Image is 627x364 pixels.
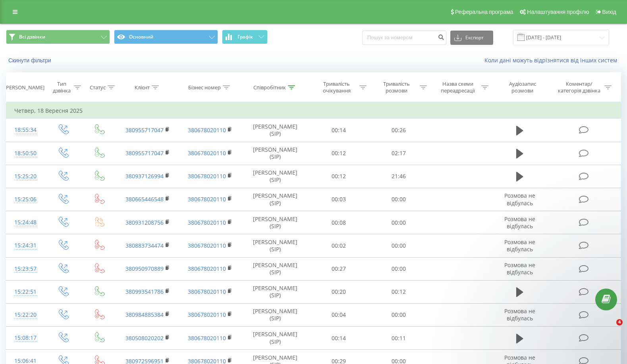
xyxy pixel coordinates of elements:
[455,9,513,15] span: Реферальна програма
[188,126,226,134] a: 380678020110
[188,242,226,249] a: 380678020110
[504,261,535,276] span: Розмова не відбулась
[241,327,309,350] td: [PERSON_NAME] (SIP)
[125,219,164,226] a: 380931208756
[188,84,221,91] div: Бізнес номер
[504,215,535,230] span: Розмова не відбулась
[14,192,37,207] div: 15:25:06
[14,215,37,230] div: 15:24:48
[450,31,493,45] button: Експорт
[527,9,589,15] span: Налаштування профілю
[90,84,106,91] div: Статус
[368,211,428,234] td: 00:00
[188,195,226,203] a: 380678020110
[484,56,621,64] a: Коли дані можуть відрізнятися вiд інших систем
[52,81,72,94] div: Тип дзвінка
[368,142,428,165] td: 02:17
[368,280,428,303] td: 00:12
[6,103,621,119] td: Четвер, 18 Вересня 2025
[237,34,253,40] span: Графік
[222,30,268,44] button: Графік
[368,327,428,350] td: 00:11
[504,238,535,253] span: Розмова не відбулась
[309,303,368,326] td: 00:04
[241,280,309,303] td: [PERSON_NAME] (SIP)
[616,319,623,325] span: 4
[14,169,37,184] div: 15:25:20
[316,81,357,94] div: Тривалість очікування
[14,284,37,300] div: 15:22:51
[309,280,368,303] td: 00:20
[125,242,164,249] a: 380883734474
[253,84,286,91] div: Співробітник
[125,126,164,134] a: 380955717047
[309,257,368,280] td: 00:27
[135,84,150,91] div: Клієнт
[437,81,479,94] div: Назва схеми переадресації
[188,334,226,342] a: 380678020110
[241,142,309,165] td: [PERSON_NAME] (SIP)
[556,81,602,94] div: Коментар/категорія дзвінка
[114,30,218,44] button: Основний
[368,165,428,188] td: 21:46
[125,334,164,342] a: 380508020202
[14,330,37,346] div: 15:08:17
[14,146,37,161] div: 18:50:50
[368,188,428,211] td: 00:00
[602,9,616,15] span: Вихід
[125,195,164,203] a: 380665446548
[241,303,309,326] td: [PERSON_NAME] (SIP)
[600,319,619,338] iframe: Intercom live chat
[376,81,417,94] div: Тривалість розмови
[368,257,428,280] td: 00:00
[125,172,164,180] a: 380937126994
[188,288,226,295] a: 380678020110
[125,288,164,295] a: 380993541786
[241,234,309,257] td: [PERSON_NAME] (SIP)
[188,219,226,226] a: 380678020110
[498,81,547,94] div: Аудіозапис розмови
[125,265,164,272] a: 380950970889
[309,327,368,350] td: 00:14
[309,165,368,188] td: 00:12
[14,238,37,253] div: 15:24:31
[241,211,309,234] td: [PERSON_NAME] (SIP)
[241,188,309,211] td: [PERSON_NAME] (SIP)
[14,261,37,277] div: 15:23:57
[188,149,226,157] a: 380678020110
[125,149,164,157] a: 380955717047
[188,311,226,318] a: 380678020110
[6,30,110,44] button: Всі дзвінки
[309,188,368,211] td: 00:03
[125,311,164,318] a: 380984885384
[241,119,309,142] td: [PERSON_NAME] (SIP)
[188,265,226,272] a: 380678020110
[241,257,309,280] td: [PERSON_NAME] (SIP)
[368,119,428,142] td: 00:26
[309,234,368,257] td: 00:02
[6,57,55,64] button: Скинути фільтри
[504,192,535,206] span: Розмова не відбулась
[368,303,428,326] td: 00:00
[309,211,368,234] td: 00:08
[362,31,446,45] input: Пошук за номером
[241,165,309,188] td: [PERSON_NAME] (SIP)
[19,34,45,40] span: Всі дзвінки
[309,119,368,142] td: 00:14
[309,142,368,165] td: 00:12
[188,172,226,180] a: 380678020110
[14,307,37,323] div: 15:22:20
[504,307,535,322] span: Розмова не відбулась
[14,122,37,138] div: 18:55:34
[368,234,428,257] td: 00:00
[4,84,44,91] div: [PERSON_NAME]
